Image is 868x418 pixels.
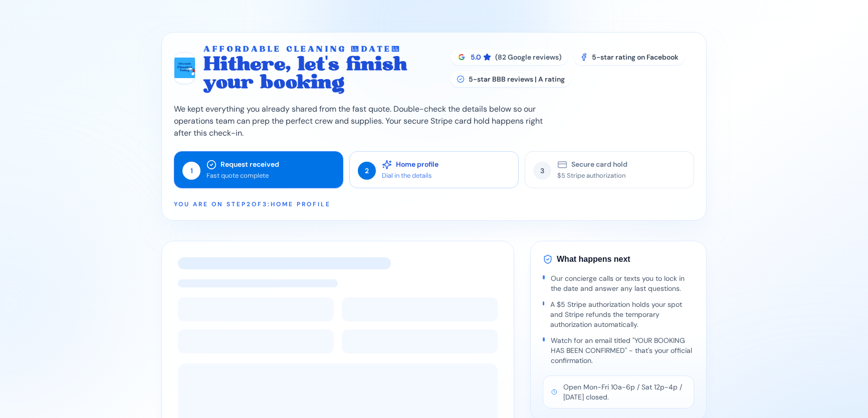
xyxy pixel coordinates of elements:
[382,172,439,180] p: Dial in the details
[457,52,467,62] img: Google
[325,51,328,76] span: '
[174,58,195,78] img: Affordable Cleaning Today
[543,335,694,365] li: Watch for an email titled "YOUR BOOKING HAS BEEN CONFIRMED" - that's your official confirmation.
[471,52,491,62] span: 5.0
[396,160,439,169] p: Home profile
[174,103,559,139] p: We kept everything you already shared from the fast quote. Double-check the details below so our ...
[571,160,627,169] p: Secure card hold
[543,375,694,408] div: Open Mon-Fri 10a-6p / Sat 12p-4p / [DATE] closed.
[451,71,571,87] div: 5-star BBB reviews | A rating
[182,162,200,180] div: 1
[533,162,551,180] div: 3
[174,200,694,208] p: You are on step 2 of 3 : Home profile
[543,299,694,329] li: A $5 Stripe authorization holds your spot and Stripe refunds the temporary authorization automati...
[543,253,694,265] h3: What happens next
[557,172,627,180] p: $5 Stripe authorization
[203,55,439,91] h1: Hi there , let s finish your booking
[203,45,439,55] p: Affordable Cleaning [DATE]
[358,162,376,180] div: 2
[206,172,279,180] p: Fast quote complete
[221,160,279,169] p: Request received
[574,49,685,65] div: 5-star rating on Facebook
[543,273,694,293] li: Our concierge calls or texts you to lock in the date and answer any last questions.
[495,52,562,62] span: (82 Google reviews)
